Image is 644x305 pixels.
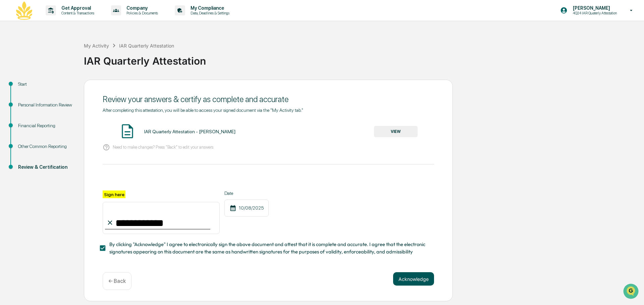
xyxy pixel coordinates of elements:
span: Preclearance [13,84,43,91]
p: [PERSON_NAME] [568,5,620,11]
div: Review & Certification [18,164,73,171]
div: My Activity [84,43,109,49]
span: After completing this attestation, you will be able to access your signed document via the "My Ac... [103,107,303,113]
a: 🔎Data Lookup [4,94,45,106]
p: Data, Deadlines & Settings [185,11,233,15]
div: Personal Information Review [18,101,73,108]
div: 🖐️ [7,85,12,90]
label: Sign here [103,190,125,198]
a: 🖐️Preclearance [4,82,46,94]
p: Content & Transactions [56,11,98,15]
div: Review your answers & certify as complete and accurate [103,94,434,104]
img: logo [16,1,32,20]
span: By clicking "Acknowledge" I agree to electronically sign the above document and attest that it is... [109,241,429,256]
div: IAR Quarterly Attestation - [PERSON_NAME] [144,129,235,134]
div: 🗄️ [49,85,54,90]
a: 🗄️Attestations [46,82,86,94]
div: 10/08/2025 [224,200,269,217]
div: Financial Reporting [18,122,73,129]
iframe: Open customer support [623,283,641,301]
button: VIEW [374,126,418,137]
p: 4Q24 IAR Quaterly Attestation [568,11,620,15]
p: How can we help? [7,14,122,25]
label: Date [224,190,269,196]
button: Start new chat [114,53,122,61]
button: Acknowledge [393,272,434,286]
p: Company [121,5,161,11]
div: We're available if you need us! [23,58,85,63]
div: Start new chat [23,51,110,58]
p: My Compliance [185,5,233,11]
div: Other Common Reporting [18,143,73,150]
a: Powered byPylon [47,113,81,119]
p: Policies & Documents [121,11,161,15]
p: Need to make changes? Press "Back" to edit your answers [113,145,213,150]
span: Pylon [67,113,81,119]
div: 🔎 [7,98,12,103]
p: ← Back [108,278,126,284]
div: IAR Quarterly Attestation [119,43,174,49]
p: Get Approval [56,5,98,11]
div: IAR Quarterly Attestation [84,50,641,67]
div: Start [18,81,73,88]
img: Document Icon [119,123,136,140]
img: 1746055101610-c473b297-6a78-478c-a979-82029cc54cd1 [7,51,19,63]
span: Data Lookup [13,97,42,104]
span: Attestations [55,84,83,91]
